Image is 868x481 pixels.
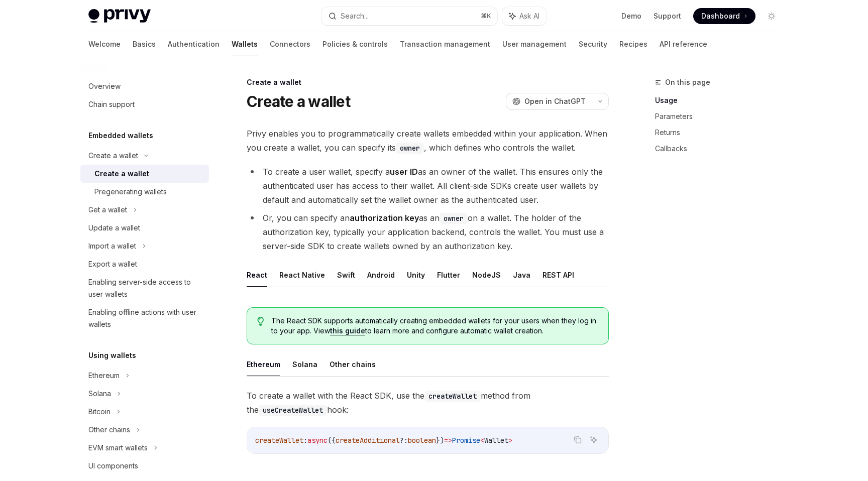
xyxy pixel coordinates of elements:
[472,263,501,287] button: NodeJS
[247,165,609,207] li: To create a user wallet, specify a as an owner of the wallet. This ensures only the authenticated...
[437,263,460,287] button: Flutter
[587,433,600,446] button: Ask AI
[408,436,436,445] span: boolean
[654,11,681,21] a: Support
[247,389,609,417] span: To create a wallet with the React SDK, use the method from the hook:
[270,32,310,56] a: Connectors
[247,77,609,87] div: Create a wallet
[247,352,280,376] button: Ethereum
[337,263,355,287] button: Swift
[330,326,365,335] a: this guide
[88,276,203,300] div: Enabling server-side access to user wallets
[279,263,325,287] button: React Native
[571,433,584,446] button: Copy the contents from the code block
[350,213,419,223] strong: authorization key
[88,130,153,142] h5: Embedded wallets
[247,263,267,287] button: React
[655,141,788,157] a: Callbacks
[444,436,452,445] span: =>
[80,77,209,95] a: Overview
[330,352,376,376] button: Other chains
[502,32,567,56] a: User management
[259,405,327,416] code: useCreateWallet
[579,32,607,56] a: Security
[88,406,111,418] div: Bitcoin
[701,11,740,21] span: Dashboard
[88,80,121,92] div: Overview
[424,391,481,402] code: createWallet
[480,436,484,445] span: <
[693,8,755,24] a: Dashboard
[303,436,307,445] span: :
[80,273,209,303] a: Enabling server-side access to user wallets
[88,240,136,252] div: Import a wallet
[508,436,512,445] span: >
[660,32,707,56] a: API reference
[247,127,609,155] span: Privy enables you to programmatically create wallets embedded within your application. When you c...
[88,98,135,110] div: Chain support
[452,436,480,445] span: Promise
[307,436,328,445] span: async
[88,442,148,454] div: EVM smart wallets
[322,32,388,56] a: Policies & controls
[88,306,203,330] div: Enabling offline actions with user wallets
[88,150,138,162] div: Create a wallet
[524,96,586,106] span: Open in ChatGPT
[321,7,497,25] button: Search...⌘K
[80,183,209,201] a: Pregenerating wallets
[94,168,149,180] div: Create a wallet
[80,303,209,333] a: Enabling offline actions with user wallets
[655,125,788,141] a: Returns
[80,95,209,113] a: Chain support
[88,388,111,400] div: Solana
[440,213,468,224] code: owner
[655,92,788,108] a: Usage
[80,255,209,273] a: Export a wallet
[655,108,788,125] a: Parameters
[400,32,490,56] a: Transaction management
[88,460,138,472] div: UI components
[247,92,350,110] h1: Create a wallet
[247,211,609,253] li: Or, you can specify an as an on a wallet. The holder of the authorization key, typically your app...
[80,165,209,183] a: Create a wallet
[88,258,137,270] div: Export a wallet
[133,32,156,56] a: Basics
[94,186,167,198] div: Pregenerating wallets
[336,436,400,445] span: createAdditional
[88,9,151,23] img: light logo
[481,12,491,20] span: ⌘ K
[400,436,408,445] span: ?:
[88,349,136,362] h5: Using wallets
[328,436,336,445] span: ({
[341,10,369,22] div: Search...
[621,11,641,21] a: Demo
[88,32,121,56] a: Welcome
[88,424,130,436] div: Other chains
[436,436,444,445] span: })
[619,32,647,56] a: Recipes
[519,11,539,21] span: Ask AI
[257,317,264,326] svg: Tip
[271,316,598,336] span: The React SDK supports automatically creating embedded wallets for your users when they log in to...
[232,32,258,56] a: Wallets
[484,436,508,445] span: Wallet
[80,219,209,237] a: Update a wallet
[367,263,395,287] button: Android
[542,263,574,287] button: REST API
[506,93,592,110] button: Open in ChatGPT
[665,76,710,88] span: On this page
[255,436,303,445] span: createWallet
[396,143,424,154] code: owner
[502,7,547,25] button: Ask AI
[292,352,317,376] button: Solana
[407,263,425,287] button: Unity
[88,204,127,216] div: Get a wallet
[168,32,220,56] a: Authentication
[513,263,530,287] button: Java
[764,8,780,24] button: Toggle dark mode
[88,370,120,382] div: Ethereum
[390,167,418,177] strong: user ID
[88,222,140,234] div: Update a wallet
[80,457,209,475] a: UI components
